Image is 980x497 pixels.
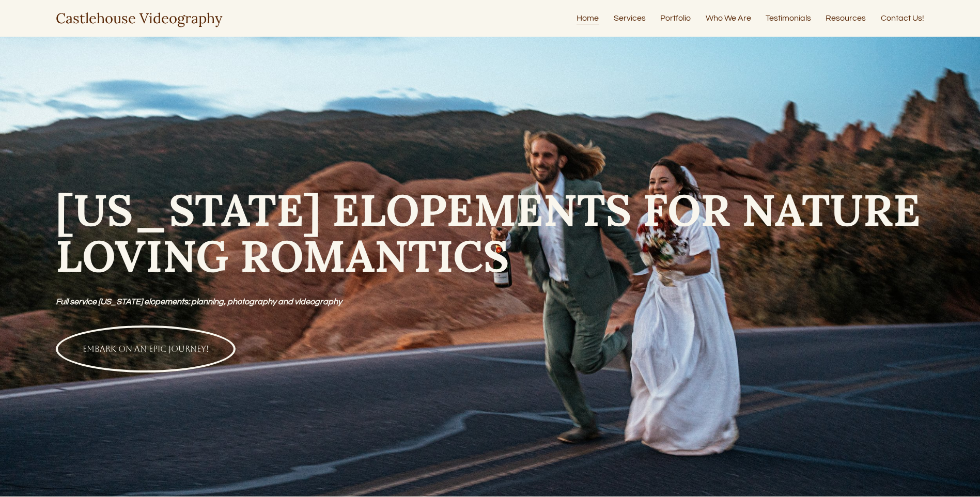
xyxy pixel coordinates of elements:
[577,11,599,25] a: Home
[706,11,751,25] a: Who We Are
[56,182,932,284] strong: [US_STATE] ELOPEMENTS FOR NATURE LOVING ROMANTICS
[56,9,222,27] a: Castlehouse Videography
[56,298,342,306] em: Full service [US_STATE] elopements: planning, photography and videography
[766,11,811,25] a: Testimonials
[826,11,866,25] a: Resources
[881,11,924,25] a: Contact Us!
[614,11,646,25] a: Services
[660,11,691,25] a: Portfolio
[56,325,236,372] a: EMBARK ON AN EPIC JOURNEY!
